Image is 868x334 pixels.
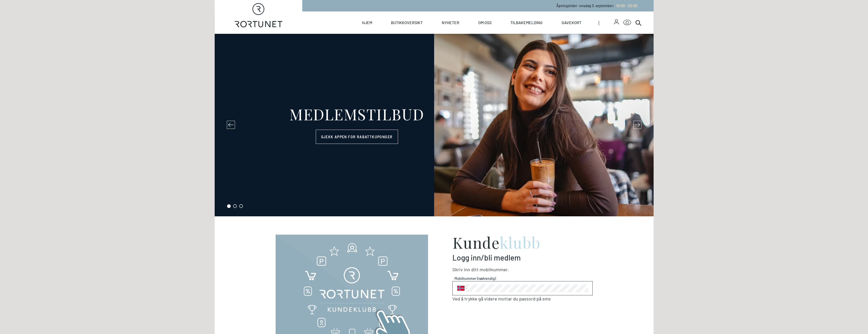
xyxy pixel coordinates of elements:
[215,34,654,216] div: slide 1 of 3
[562,11,581,34] a: Gavekort
[289,106,424,122] div: MEDLEMSTILBUD
[452,266,593,273] p: Skriv inn ditt
[362,11,372,34] a: Hjem
[623,19,631,27] button: Open Accessibility Menu
[452,253,593,262] p: Logg inn/bli medlem
[454,276,591,281] span: Mobilnummer (nødvendig)
[478,11,492,34] a: Om oss
[480,267,509,272] span: Mobilnummer .
[452,295,593,302] p: Ved å trykke gå videre mottar du passord på sms
[614,4,637,8] a: 10:00 - 20:00
[598,11,614,34] span: |
[442,11,459,34] a: Nyheter
[500,232,541,252] span: klubb
[316,130,398,144] a: Sjekk appen for rabattkuponger
[215,34,654,216] section: carousel-slider
[391,11,423,34] a: Butikkoversikt
[510,11,543,34] a: Tilbakemelding
[452,235,593,250] h2: Kunde
[452,310,530,330] iframe: reCAPTCHA
[556,3,637,8] p: Åpningstider - onsdag 3. september :
[616,4,637,8] span: 10:00 - 20:00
